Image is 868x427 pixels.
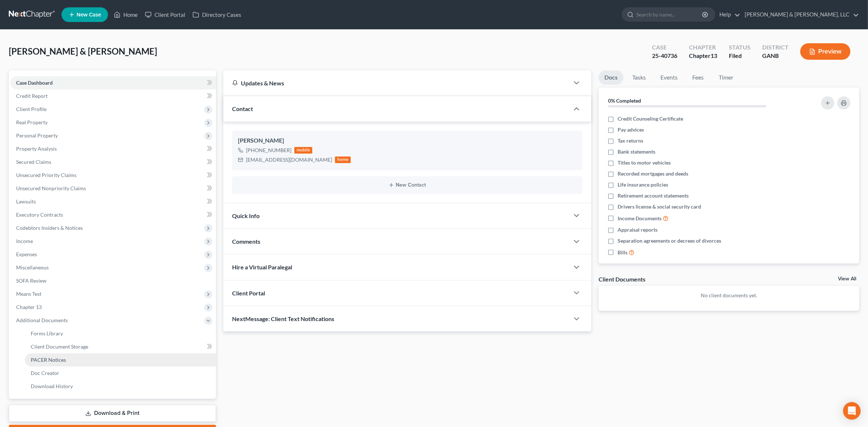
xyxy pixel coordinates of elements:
div: [PERSON_NAME] [238,136,577,145]
span: Life insurance policies [618,181,668,188]
button: Preview [800,43,850,60]
p: No client documents yet. [604,292,853,299]
span: [PERSON_NAME] & [PERSON_NAME] [9,46,157,56]
a: Unsecured Nonpriority Claims [10,182,216,195]
a: Lawsuits [10,195,216,208]
input: Search by name... [636,8,703,21]
a: Tasks [626,70,652,85]
a: Client Portal [141,8,189,21]
span: Executory Contracts [16,211,63,218]
span: Client Document Storage [31,343,88,350]
a: Case Dashboard [10,76,216,89]
span: Bills [618,249,627,256]
a: Secured Claims [10,155,216,169]
button: New Contact [238,182,577,188]
a: Unsecured Priority Claims [10,169,216,182]
span: NextMessage: Client Text Notifications [232,315,334,322]
div: Case [652,43,677,52]
a: Fees [686,70,710,85]
div: Open Intercom Messenger [843,402,861,420]
a: Timer [713,70,739,85]
div: GANB [762,52,789,60]
a: Client Document Storage [25,340,216,353]
span: Lawsuits [16,198,36,205]
span: Property Analysis [16,146,57,152]
a: Download History [25,380,216,393]
span: Recorded mortgages and deeds [618,170,688,177]
a: SOFA Review [10,274,216,287]
div: Filed [729,52,750,60]
strong: 0% Completed [608,97,641,104]
a: Property Analysis [10,142,216,155]
div: home [335,157,351,163]
span: New Case [77,12,101,18]
a: Directory Cases [189,8,245,21]
a: Credit Report [10,89,216,103]
span: Codebtors Insiders & Notices [16,225,83,231]
span: Contact [232,105,253,112]
div: [EMAIL_ADDRESS][DOMAIN_NAME] [246,156,332,163]
span: Miscellaneous [16,264,49,270]
span: Doc Creator [31,370,59,376]
span: Client Profile [16,106,46,112]
span: Forms Library [31,330,63,336]
span: Retirement account statements [618,192,689,199]
a: Forms Library [25,327,216,340]
span: Case Dashboard [16,80,53,86]
span: Expenses [16,251,37,257]
span: Client Portal [232,290,265,297]
a: Events [655,70,683,85]
span: Download History [31,383,73,389]
span: Means Test [16,291,41,297]
span: Secured Claims [16,159,51,165]
div: [PHONE_NUMBER] [246,147,291,154]
span: Pay advices [618,126,644,133]
span: Credit Report [16,93,48,99]
a: View All [838,276,856,281]
span: Unsecured Priority Claims [16,172,77,178]
span: Unsecured Nonpriority Claims [16,185,86,191]
span: 13 [711,52,717,59]
span: Separation agreements or decrees of divorces [618,237,721,244]
span: Income Documents [618,215,662,222]
a: Executory Contracts [10,208,216,221]
a: Download & Print [9,405,216,422]
span: SOFA Review [16,277,46,284]
span: Comments [232,238,260,245]
div: 25-40736 [652,52,677,60]
div: Status [729,43,750,52]
span: Bank statements [618,148,655,155]
span: Personal Property [16,132,58,139]
div: Updates & News [232,79,560,87]
a: [PERSON_NAME] & [PERSON_NAME], LLC [741,8,859,21]
a: Doc Creator [25,367,216,380]
span: Hire a Virtual Paralegal [232,264,292,270]
a: Help [716,8,740,21]
span: Income [16,238,33,244]
div: Chapter [689,43,717,52]
div: Chapter [689,52,717,60]
a: PACER Notices [25,353,216,367]
a: Home [110,8,141,21]
span: PACER Notices [31,357,66,363]
div: mobile [294,147,313,154]
span: Chapter 13 [16,304,42,310]
span: Additional Documents [16,317,68,323]
span: Drivers license & social security card [618,203,701,210]
span: Credit Counseling Certificate [618,115,683,122]
div: Client Documents [599,275,645,283]
span: Tax returns [618,137,643,144]
span: Appraisal reports [618,226,657,233]
span: Real Property [16,119,48,125]
div: District [762,43,789,52]
span: Titles to motor vehicles [618,159,671,166]
span: Quick Info [232,212,260,219]
a: Docs [599,70,623,85]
